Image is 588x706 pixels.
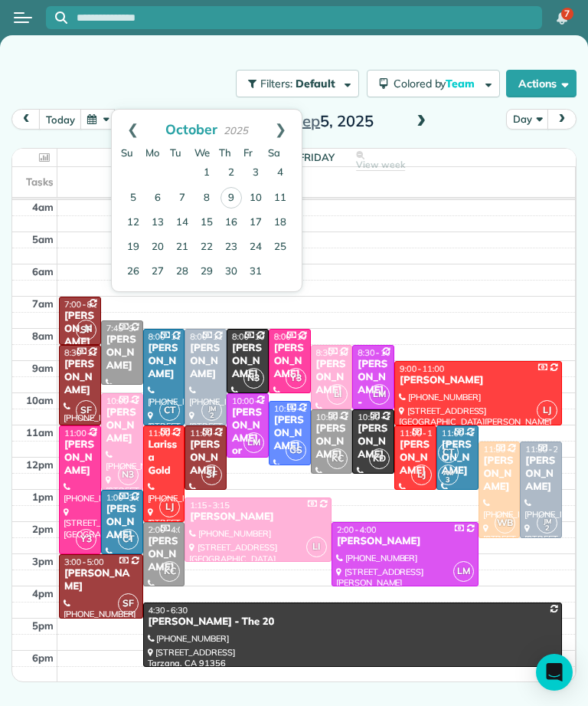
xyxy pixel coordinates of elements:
[106,492,146,503] span: 1:00 - 3:00
[315,358,348,397] div: [PERSON_NAME]
[243,368,264,389] span: N3
[149,524,188,535] span: 2:00 - 4:00
[224,124,248,136] span: 2025
[306,537,327,557] span: LI
[273,342,306,381] div: [PERSON_NAME]
[170,260,194,284] a: 28
[327,448,348,469] span: KC
[165,120,217,137] span: October
[219,235,243,260] a: 23
[64,358,96,397] div: [PERSON_NAME]
[64,347,109,358] span: 8:30 - 11:00
[286,368,306,389] span: Y3
[194,260,219,284] a: 29
[274,331,318,342] span: 8:00 - 10:00
[145,211,170,235] a: 13
[32,265,54,277] span: 6am
[32,201,54,213] span: 4am
[190,500,230,511] span: 1:15 - 3:15
[194,186,219,211] a: 8
[215,113,407,130] h2: Friday 5, 2025
[121,211,145,235] a: 12
[524,455,557,494] div: [PERSON_NAME]
[268,161,292,186] a: 4
[228,70,359,97] a: Filters: Default
[194,211,219,235] a: 15
[268,211,292,235] a: 18
[399,438,432,478] div: [PERSON_NAME]
[76,400,96,421] span: SF
[208,404,216,412] span: JM
[170,186,194,211] a: 7
[106,406,139,445] div: [PERSON_NAME]
[118,529,139,550] span: CT
[243,146,253,159] span: Friday
[121,235,145,260] a: 19
[201,465,222,485] span: SF
[106,503,139,542] div: [PERSON_NAME]
[358,347,402,358] span: 8:30 - 10:30
[149,331,193,342] span: 8:00 - 11:00
[394,77,480,90] span: Colored by
[145,235,170,260] a: 20
[76,529,96,550] span: Y3
[112,110,154,148] a: Prev
[399,374,557,387] div: [PERSON_NAME]
[106,323,146,333] span: 7:45 - 9:45
[64,567,139,593] div: [PERSON_NAME]
[219,146,231,159] span: Thursday
[232,331,276,342] span: 8:00 - 10:00
[189,511,327,524] div: [PERSON_NAME]
[32,233,54,245] span: 5am
[243,211,268,235] a: 17
[356,159,405,171] span: View week
[194,161,219,186] a: 1
[148,438,181,478] div: Larissa Gold
[400,363,444,374] span: 9:00 - 11:00
[453,561,474,582] span: LM
[446,77,477,90] span: Team
[546,2,578,35] div: 7 unread notifications
[411,465,432,485] span: LJ
[537,400,557,421] span: LJ
[159,497,180,517] span: LJ
[273,414,306,453] div: [PERSON_NAME]
[32,523,54,535] span: 2pm
[220,187,242,209] a: 9
[159,400,180,421] span: CT
[547,109,577,130] button: next
[441,438,474,478] div: [PERSON_NAME]
[268,146,280,159] span: Saturday
[148,342,181,381] div: [PERSON_NAME]
[357,358,390,461] div: [PERSON_NAME] - [GEOGRAPHIC_DATA]
[315,422,348,461] div: [PERSON_NAME]
[148,616,558,629] div: [PERSON_NAME] - The 20
[32,652,54,664] span: 6pm
[64,428,109,438] span: 11:00 - 3:00
[219,260,243,284] a: 30
[64,310,96,387] div: [PERSON_NAME] - Under Car
[14,9,32,26] button: Open menu
[336,535,474,548] div: [PERSON_NAME]
[194,146,210,159] span: Wednesday
[438,442,459,463] span: CT
[337,524,377,535] span: 2:00 - 4:00
[145,260,170,284] a: 27
[296,77,336,90] span: Default
[170,211,194,235] a: 14
[564,8,570,20] span: 7
[11,109,41,130] button: prev
[219,161,243,186] a: 2
[243,186,268,211] a: 10
[536,654,573,691] div: Open Intercom Messenger
[316,412,366,422] span: 10:30 - 12:30
[39,109,81,130] button: today
[400,428,444,438] span: 11:00 - 1:00
[32,619,54,632] span: 5pm
[55,11,67,24] svg: Focus search
[106,333,139,373] div: [PERSON_NAME]
[32,330,54,342] span: 8am
[64,299,104,310] span: 7:00 - 8:30
[159,561,180,582] span: KC
[243,432,264,453] span: LM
